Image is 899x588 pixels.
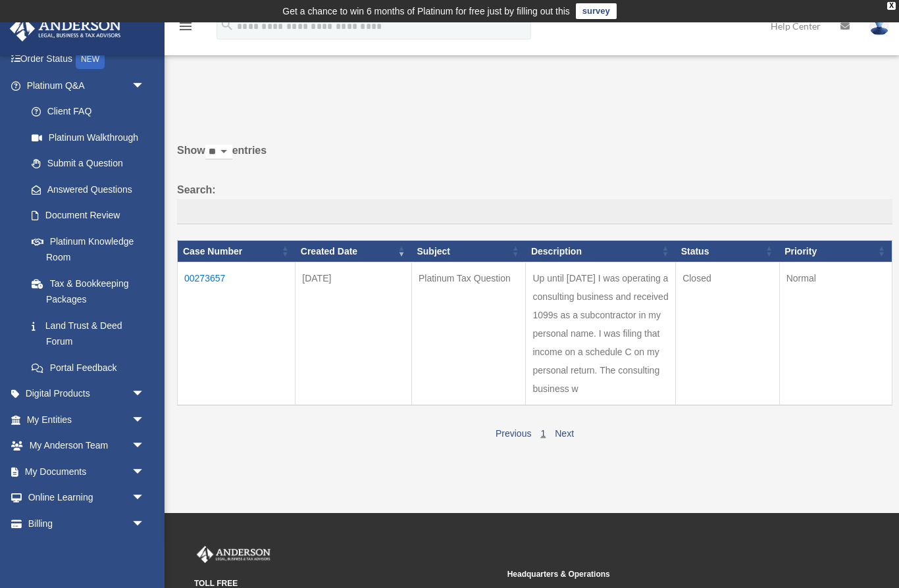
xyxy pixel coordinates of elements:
a: Order StatusNEW [9,46,165,73]
th: Priority: activate to sort column ascending [779,240,892,262]
td: Normal [779,262,892,406]
a: Next [555,428,574,439]
a: 1 [540,428,546,439]
span: arrow_drop_down [132,458,158,485]
a: Previous [496,428,531,439]
small: Headquarters & Operations [507,568,811,581]
a: Answered Questions [18,176,151,203]
td: Closed [676,262,780,406]
a: menu [178,23,193,34]
a: Events Calendar [9,537,165,563]
td: 00273657 [178,262,295,406]
a: Client FAQ [18,99,158,125]
th: Subject: activate to sort column ascending [411,240,525,262]
div: close [887,2,896,10]
a: Land Trust & Deed Forum [18,312,158,355]
span: arrow_drop_down [132,72,158,99]
i: search [220,18,234,32]
td: [DATE] [295,262,412,406]
img: Anderson Advisors Platinum Portal [6,16,125,41]
span: arrow_drop_down [132,485,158,512]
input: Search: [177,199,892,224]
a: Portal Feedback [18,355,158,381]
a: Digital Productsarrow_drop_down [9,381,165,407]
span: arrow_drop_down [132,433,158,460]
label: Search: [177,181,892,224]
a: Online Learningarrow_drop_down [9,485,165,511]
i: menu [178,18,193,34]
select: Showentries [205,145,232,160]
a: Document Review [18,203,158,229]
a: Tax & Bookkeeping Packages [18,270,158,312]
span: arrow_drop_down [132,406,158,433]
a: My Anderson Teamarrow_drop_down [9,433,165,459]
img: Anderson Advisors Platinum Portal [194,546,273,563]
a: Platinum Walkthrough [18,124,158,151]
a: survey [576,3,617,19]
a: Submit a Question [18,151,158,177]
img: User Pic [869,16,889,36]
th: Case Number: activate to sort column ascending [178,240,295,262]
div: Get a chance to win 6 months of Platinum for free just by filling out this [282,3,570,19]
th: Description: activate to sort column ascending [526,240,676,262]
span: arrow_drop_down [132,510,158,537]
th: Status: activate to sort column ascending [676,240,780,262]
a: Platinum Q&Aarrow_drop_down [9,72,158,99]
a: Platinum Knowledge Room [18,228,158,270]
th: Created Date: activate to sort column ascending [295,240,412,262]
div: NEW [76,49,105,69]
label: Show entries [177,141,892,173]
a: My Entitiesarrow_drop_down [9,406,165,433]
td: Up until [DATE] I was operating a consulting business and received 1099s as a subcontractor in my... [526,262,676,406]
td: Platinum Tax Question [411,262,525,406]
a: My Documentsarrow_drop_down [9,458,165,485]
span: arrow_drop_down [132,381,158,408]
a: Billingarrow_drop_down [9,510,165,537]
